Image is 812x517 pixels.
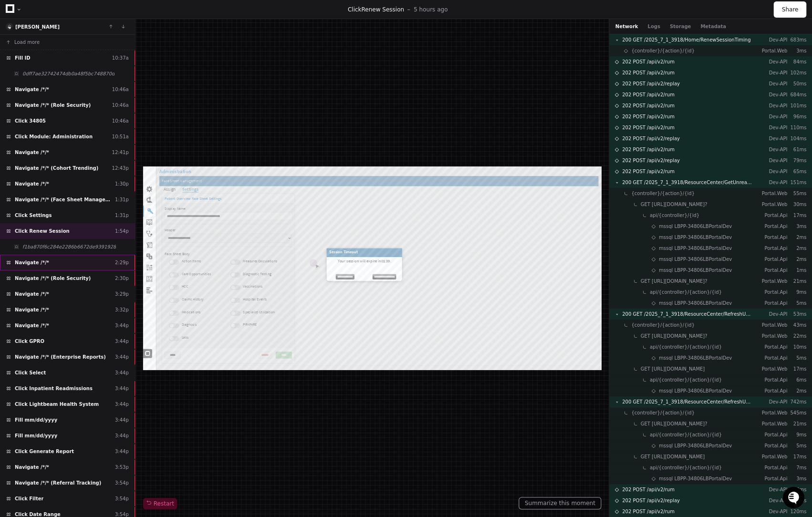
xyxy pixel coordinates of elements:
span: Click Module: Administration [15,133,93,140]
span: Navigate /*/* [15,290,49,298]
span: Navigate /*/* [15,322,49,329]
p: 53ms [787,310,806,318]
div: 3:54p [115,495,129,502]
img: 6.svg [7,24,13,30]
span: mssql LBPP-34806LBPortalDev [659,234,732,241]
p: 683ms [787,36,806,43]
span: api/{controller}/{action}/{id} [649,376,721,383]
span: 202 POST /api/v2/rum [622,168,675,175]
span: Click Settings [15,212,52,219]
span: Navigate /*/* (Referral Tracking) [15,479,101,486]
p: Dev-API [760,113,787,120]
span: mssql LBPP-34806LBPortalDev [659,442,732,449]
p: Dev-API [760,36,787,43]
p: 79ms [787,157,806,164]
div: 10:46a [112,86,129,93]
p: 1ms [787,267,806,274]
span: GET [URL][DOMAIN_NAME]? [640,201,707,208]
span: 202 POST /api/v2/replay [622,157,680,164]
div: 3:53p [115,464,129,471]
p: 5 hours ago [414,6,448,13]
div: 3:44p [115,338,129,345]
button: Restart [143,498,177,509]
p: Dev-API [760,157,787,164]
p: 9ms [787,289,806,296]
p: Portal.Api [760,289,787,296]
span: Navigate /*/* (Cohort Trending) [15,165,98,172]
p: 2ms [787,256,806,263]
p: Portal.Web [760,420,787,427]
p: 96ms [787,113,806,120]
p: Portal.Web [760,47,787,54]
span: 202 POST /api/v2/rum [622,58,675,65]
div: 1:31p [115,212,129,219]
div: 12:43p [112,165,128,172]
span: 200 GET /2025_7_1_3918/Home/RenewSessionTiming [622,36,750,43]
span: 200 GET /2025_7_1_3918/ResourceCenter/RefreshUnreadAlerts [622,310,753,318]
p: Dev-API [760,398,787,405]
p: Portal.Api [760,212,787,219]
span: mssql LBPP-34806LBPortalDev [659,245,732,252]
span: Pylon [95,100,115,107]
p: Portal.Api [760,354,787,362]
div: 3:44p [115,416,129,424]
div: Your session will expire in . [348,174,491,184]
span: api/{controller}/{action}/{id} [649,464,721,471]
span: 202 POST /api/v2/rum [622,69,675,76]
span: Load more [14,39,40,46]
div: 3:54p [115,479,129,486]
p: Dev-API [760,508,787,515]
span: Click Filter [15,495,43,502]
button: Summarize this moment [519,497,602,509]
p: Portal.Web [760,278,787,285]
p: Dev-API [760,310,787,318]
div: 12:41p [112,149,128,156]
button: Logs [647,23,660,30]
div: 10:37a [112,54,129,62]
p: 5ms [787,442,806,449]
p: 3ms [787,475,806,482]
span: Fill mm/dd/yyyy [15,432,57,439]
div: 10:51a [112,133,129,140]
iframe: Open customer support [781,486,807,511]
p: 5ms [787,300,806,307]
p: 684ms [787,91,806,98]
span: 202 POST /api/v2/rum [622,91,675,98]
p: 30ms [787,201,806,208]
p: 61ms [787,146,806,153]
div: 2:30p [115,275,129,282]
p: Portal.Web [760,190,787,197]
div: 3:32p [115,306,129,313]
p: Portal.Api [760,376,787,383]
p: 65ms [787,168,806,175]
button: Storage [669,23,690,30]
span: Navigate /*/* [15,306,49,313]
img: PlayerZero [10,10,29,29]
span: Navigate /*/* [15,259,49,266]
p: 545ms [787,409,806,416]
div: 3:44p [115,322,129,329]
div: 10:46a [112,102,129,109]
p: Portal.Web [760,201,787,208]
span: {controller}/{action}/{id} [631,321,695,329]
div: 3:44p [115,432,129,439]
span: mssql LBPP-34806LBPortalDev [659,267,732,274]
span: Navigate /*/* (Enterprise Reports) [15,353,106,361]
p: 7ms [787,464,806,471]
span: Click Select [15,369,46,376]
span: Fill ID [15,54,31,62]
p: 3ms [787,223,806,230]
div: 10:46a [112,117,129,124]
p: Portal.Api [760,234,787,241]
span: Navigate /*/* (Role Security) [15,102,91,109]
div: Session Timeout [353,157,487,166]
span: GET [URL][DOMAIN_NAME]? [640,420,707,427]
span: 202 POST /api/v2/rum [622,146,675,153]
span: 202 POST /api/v2/rum [622,102,675,109]
span: GET [URL][DOMAIN_NAME]? [640,278,707,285]
p: Portal.Api [760,267,787,274]
span: {controller}/{action}/{id} [631,190,695,197]
p: 9ms [787,431,806,438]
button: Network [615,23,638,30]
